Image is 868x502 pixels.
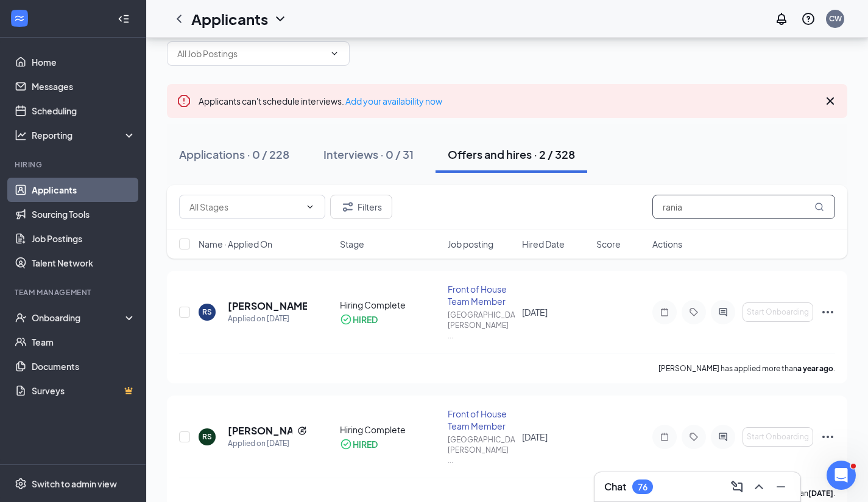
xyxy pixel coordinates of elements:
[32,50,136,74] a: Home
[330,195,392,219] button: Filter Filters
[32,354,136,378] a: Documents
[448,238,493,250] span: Job posting
[177,47,325,60] input: All Job Postings
[179,147,289,162] div: Applications · 0 / 228
[747,433,809,441] span: Start Onboarding
[448,283,515,307] div: Front of House Team Member
[32,478,117,490] div: Switch to admin view
[686,307,701,317] svg: Tag
[345,96,442,106] a: Add your availability now
[340,200,355,214] svg: Filter
[657,432,672,442] svg: Note
[340,313,352,326] svg: CheckmarkCircle
[15,287,133,298] div: Team Management
[743,302,813,322] button: Start Onboarding
[13,12,26,24] svg: WorkstreamLogo
[340,424,440,436] div: Hiring Complete
[297,426,307,436] svg: Reapply
[228,438,307,450] div: Applied on [DATE]
[774,12,789,26] svg: Notifications
[15,478,27,490] svg: Settings
[323,147,414,162] div: Interviews · 0 / 31
[202,307,212,317] div: RS
[32,178,136,202] a: Applicants
[652,195,835,219] input: Search in offers and hires
[15,129,27,141] svg: Analysis
[15,159,133,170] div: Hiring
[448,408,515,432] div: Front of House Team Member
[797,364,833,373] b: a year ago
[747,308,809,316] span: Start Onboarding
[604,480,626,493] h3: Chat
[273,12,288,26] svg: ChevronDown
[686,432,701,442] svg: Tag
[199,96,442,106] span: Applicants can't schedule interviews.
[657,307,672,317] svg: Note
[191,9,268,29] h1: Applicants
[596,238,621,250] span: Score
[774,479,788,494] svg: Minimize
[716,307,730,317] svg: ActiveChat
[32,312,125,324] div: Onboarding
[32,330,136,354] a: Team
[522,238,565,250] span: Hired Date
[32,226,136,251] a: Job Postings
[829,13,842,24] div: CW
[340,299,440,311] div: Hiring Complete
[743,427,813,447] button: Start Onboarding
[202,431,212,442] div: RS
[814,202,824,212] svg: MagnifyingGlass
[330,49,339,58] svg: ChevronDown
[749,477,769,497] button: ChevronUp
[771,477,791,497] button: Minimize
[353,438,378,450] div: HIRED
[730,479,744,494] svg: ComposeMessage
[32,202,136,226] a: Sourcing Tools
[752,479,766,494] svg: ChevronUp
[353,313,378,326] div: HIRED
[820,430,835,444] svg: Ellipses
[305,202,315,212] svg: ChevronDown
[228,313,307,325] div: Applied on [DATE]
[189,200,300,214] input: All Stages
[118,13,130,25] svg: Collapse
[172,12,186,26] svg: ChevronLeft
[228,299,307,313] h5: [PERSON_NAME]
[808,489,833,498] b: [DATE]
[199,238,272,250] span: Name · Applied On
[340,238,364,250] span: Stage
[801,12,816,26] svg: QuestionInfo
[32,378,136,403] a: SurveysCrown
[448,310,515,341] div: [GEOGRAPHIC_DATA][PERSON_NAME] ...
[448,434,515,465] div: [GEOGRAPHIC_DATA][PERSON_NAME] ...
[823,94,838,108] svg: Cross
[15,312,27,324] svg: UserCheck
[32,74,136,99] a: Messages
[32,99,136,123] a: Scheduling
[820,305,835,319] svg: Ellipses
[522,431,548,442] span: [DATE]
[827,461,856,490] iframe: Intercom live chat
[658,363,835,374] p: [PERSON_NAME] has applied more than .
[32,129,136,141] div: Reporting
[228,424,292,438] h5: [PERSON_NAME]
[638,482,647,492] div: 76
[340,438,352,450] svg: CheckmarkCircle
[727,477,747,497] button: ComposeMessage
[177,94,191,108] svg: Error
[448,147,575,162] div: Offers and hires · 2 / 328
[652,238,682,250] span: Actions
[522,307,548,318] span: [DATE]
[716,432,730,442] svg: ActiveChat
[32,251,136,275] a: Talent Network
